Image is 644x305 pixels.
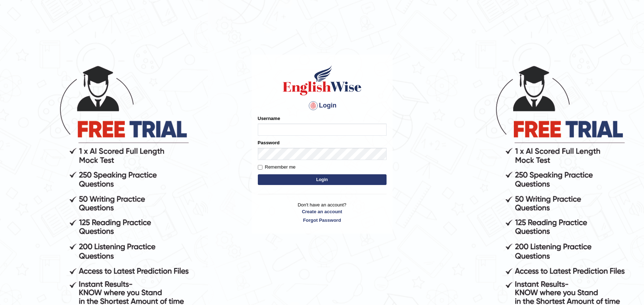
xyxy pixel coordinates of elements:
[258,201,387,224] p: Don't have an account?
[258,174,387,185] button: Login
[258,208,387,215] a: Create an account
[258,217,387,224] a: Forgot Password
[281,64,363,96] img: Logo of English Wise sign in for intelligent practice with AI
[258,100,387,111] h4: Login
[258,115,280,122] label: Username
[258,164,296,171] label: Remember me
[258,139,280,146] label: Password
[258,165,262,170] input: Remember me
